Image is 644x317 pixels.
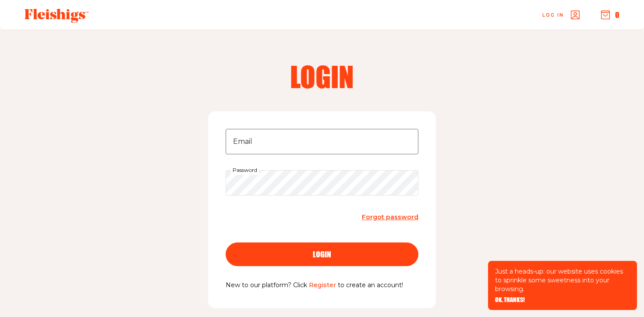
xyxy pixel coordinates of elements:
p: New to our platform? Click to create an account! [226,280,418,291]
span: Log in [542,12,564,18]
input: Password [226,170,418,196]
a: Register [309,281,336,289]
span: login [313,250,331,258]
h2: Login [210,62,434,90]
span: Forgot password [362,213,418,221]
input: Email [226,129,418,154]
a: Log in [542,11,580,19]
button: OK, THANKS! [495,297,525,303]
a: Forgot password [362,211,418,223]
label: Password [231,165,259,175]
p: Just a heads-up: our website uses cookies to sprinkle some sweetness into your browsing. [495,267,630,293]
button: 0 [601,10,619,20]
button: login [226,242,418,266]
